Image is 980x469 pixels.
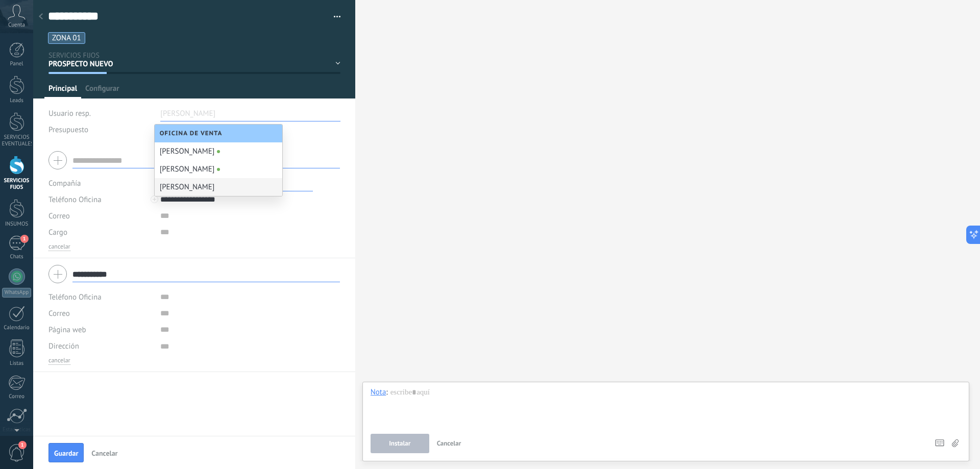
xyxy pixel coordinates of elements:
div: [PERSON_NAME] [155,160,282,178]
span: ZONA 01 [52,33,81,43]
span: Oficina de Venta [160,130,228,137]
span: Cuenta [8,22,25,29]
span: Presupuesto [48,125,88,135]
span: Guardar [54,450,78,457]
span: Teléfono Oficina [48,292,102,302]
span: Correo [48,211,70,221]
div: Chats [2,254,32,260]
div: Leads [2,97,32,104]
span: : [386,387,387,398]
div: INSUMOS [2,221,32,228]
div: WhatsApp [2,288,31,298]
div: Usuario resp. [48,105,153,121]
span: Cancelar [437,439,461,448]
div: Dirección [48,338,153,354]
span: Configurar [85,84,119,98]
span: Usuario resp. [48,109,91,118]
span: 1 [20,235,29,243]
button: Instalar [371,434,429,453]
div: Calendario [2,325,32,331]
button: Guardar [48,443,84,462]
span: Teléfono Oficina [48,195,102,205]
button: cancelar [48,357,70,365]
button: Teléfono Oficina [48,289,102,305]
button: Correo [48,305,70,322]
div: [PERSON_NAME] [155,142,282,160]
span: Dirección [48,342,79,350]
button: Cancelar [433,434,465,453]
span: Página web [48,326,86,334]
button: Correo [48,208,70,224]
span: Cancelar [91,450,117,457]
div: Presupuesto [48,121,153,138]
button: cancelar [48,243,70,251]
div: Página web [48,322,153,338]
div: Panel [2,61,32,67]
div: Correo [2,393,32,400]
span: Instalar [389,440,410,447]
span: Cargo [48,229,67,236]
span: 1 [18,441,27,449]
div: SERVICIOS EVENTUALES [2,134,32,147]
button: Cancelar [87,445,121,461]
div: SERVICIOS FIJOS [2,178,32,191]
div: Cargo [48,224,153,240]
span: Principal [48,84,77,98]
label: Compañía [48,180,81,187]
div: $ [160,121,340,138]
div: Listas [2,360,32,367]
div: [PERSON_NAME] [155,178,282,196]
button: Teléfono Oficina [48,191,102,208]
span: Correo [48,309,70,318]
